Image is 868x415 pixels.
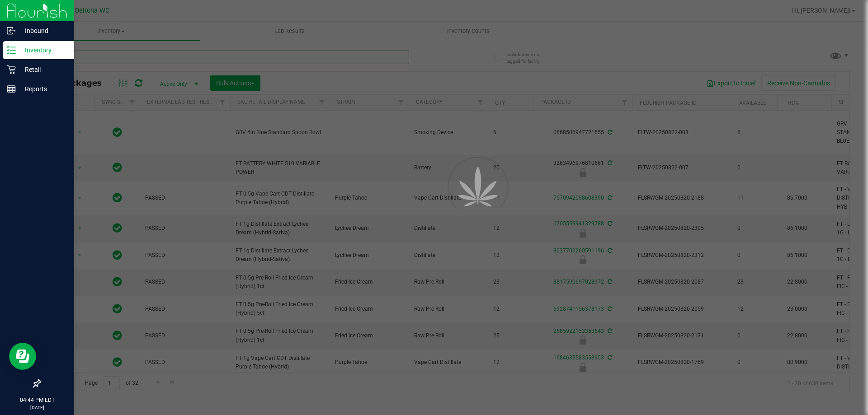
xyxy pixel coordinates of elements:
inline-svg: Inventory [7,46,16,55]
inline-svg: Reports [7,84,16,93]
inline-svg: Inbound [7,26,16,35]
p: 04:44 PM EDT [4,396,70,404]
p: Inventory [16,45,70,56]
p: Retail [16,64,70,75]
iframe: Resource center [9,343,36,370]
inline-svg: Retail [7,65,16,74]
p: Inbound [16,25,70,36]
p: [DATE] [4,404,70,411]
p: Reports [16,84,70,94]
